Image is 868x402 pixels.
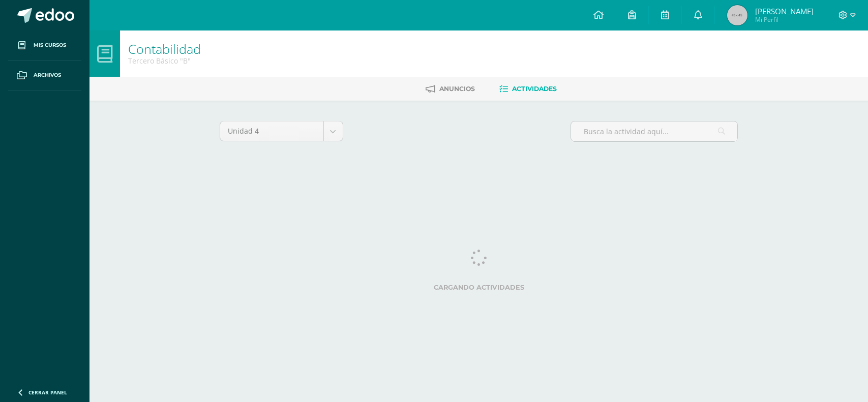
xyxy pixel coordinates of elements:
h1: Contabilidad [128,42,201,56]
a: Actividades [499,81,557,97]
span: Cerrar panel [28,389,67,396]
a: Anuncios [426,81,475,97]
img: 45x45 [727,5,747,25]
span: Mi Perfil [755,15,814,24]
input: Busca la actividad aquí... [571,121,737,141]
a: Contabilidad [128,40,201,57]
span: [PERSON_NAME] [755,6,814,16]
span: Mis cursos [34,41,66,49]
label: Cargando actividades [220,284,738,291]
span: Unidad 4 [228,121,316,141]
span: Archivos [34,71,61,79]
a: Unidad 4 [220,121,343,141]
span: Actividades [512,85,557,92]
span: Anuncios [439,85,475,92]
div: Tercero Básico 'B' [128,56,201,66]
a: Mis cursos [8,30,81,60]
a: Archivos [8,60,81,90]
